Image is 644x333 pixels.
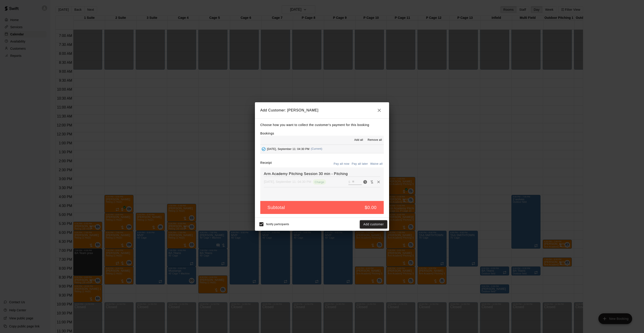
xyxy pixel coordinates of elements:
[369,160,384,167] button: Waive all
[375,179,382,185] button: Remove
[311,147,322,150] span: (Current)
[255,102,389,118] h2: Add Customer: [PERSON_NAME]
[351,160,369,167] button: Pay all later
[267,147,309,150] span: [DATE], September 11: 04:30 PM
[362,180,369,184] span: Pay now
[260,132,274,135] label: Bookings
[366,137,384,144] button: Remove all
[365,205,377,211] h5: $0.00
[260,160,272,167] label: Receipt
[264,171,380,177] h6: Arm Academy Pitching Session 30 min - Pitching
[354,138,363,142] span: Add all
[348,180,350,184] p: $
[369,180,375,184] span: Waive payment
[267,205,285,211] h5: Subtotal
[260,146,267,152] button: Added - Collect Payment
[352,137,366,144] button: Add all
[264,179,311,184] p: [DATE], September 11: 04:30 PM
[260,145,384,153] button: Added - Collect Payment[DATE], September 11: 04:30 PM(Current)
[333,160,351,167] button: Pay all now
[360,220,387,228] button: Add customer
[260,122,384,128] p: Choose how you want to collect the customer's payment for this booking
[266,223,289,226] span: Notify participants
[368,138,382,142] span: Remove all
